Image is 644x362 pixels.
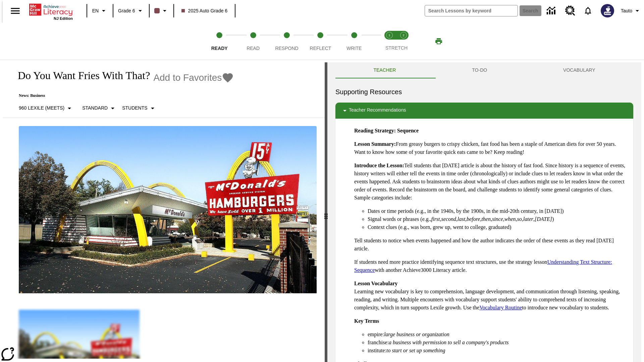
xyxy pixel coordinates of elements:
strong: Introduce the Lesson: [354,163,404,168]
a: Vocabulary Routine [479,305,522,310]
p: News: Business [11,93,234,98]
em: large business or organization [384,331,449,337]
span: EN [92,7,99,14]
a: Data Center [543,2,561,20]
div: reading [3,62,325,359]
p: From greasy burgers to crispy chicken, fast food has been a staple of American diets for over 50 ... [354,140,628,156]
button: Print [428,35,449,47]
button: Profile/Settings [618,5,644,17]
em: before [467,216,480,222]
em: then [481,216,491,222]
button: Read step 2 of 5 [233,23,272,60]
a: Resource Center, Will open in new tab [561,2,579,20]
span: STRETCH [385,45,408,51]
img: One of the first McDonald's stores, with the iconic red sign and golden arches. [19,126,317,294]
span: Add to Favorites [153,72,222,83]
span: Read [247,46,260,51]
span: Tauto [621,7,632,14]
p: Standard [82,105,108,112]
em: to start or set up something [386,348,445,353]
em: a business with permission to sell a company's products [389,340,509,345]
span: 2025 Auto Grade 6 [181,7,228,14]
text: 1 [388,34,390,37]
button: Select a new avatar [597,2,618,19]
li: institute: [368,347,628,355]
button: VOCABULARY [525,62,633,78]
strong: Key Terms [354,318,379,324]
button: Write step 5 of 5 [335,23,374,60]
p: Students [122,105,147,112]
li: Dates or time periods (e.g., in the 1940s, by the 1900s, in the mid-20th century, in [DATE]) [368,207,628,215]
a: Notifications [579,2,597,19]
div: activity [327,62,641,362]
button: Scaffolds, Standard [79,102,119,114]
button: Add to Favorites - Do You Want Fries With That? [153,72,234,83]
em: [DATE] [535,216,552,222]
p: Tell students to notice when events happened and how the author indicates the order of these even... [354,237,628,253]
button: Reflect step 4 of 5 [301,23,340,60]
strong: Reading Strategy: [354,128,396,133]
button: Stretch Respond step 2 of 2 [394,23,413,60]
span: Write [346,46,362,51]
li: empire: [368,330,628,339]
button: Class color is dark brown. Change class color [152,5,171,17]
input: search field [425,5,518,16]
li: Context clues (e.g., was born, grew up, went to college, graduated) [368,223,628,231]
a: Understanding Text Structure: Sequence [354,259,612,273]
button: Stretch Read step 1 of 2 [380,23,399,60]
strong: Sequence [397,128,419,133]
button: Grade: Grade 6, Select a grade [115,5,147,17]
button: TO-DO [434,62,525,78]
h1: Do You Want Fries With That? [11,69,150,82]
em: so [517,216,522,222]
p: If students need more practice identifying sequence text structures, use the strategy lesson with... [354,258,628,274]
li: franchise: [368,339,628,347]
img: Avatar [601,4,614,17]
em: since [492,216,503,222]
em: later [523,216,533,222]
strong: Lesson Vocabulary [354,281,397,286]
p: Teacher Recommendations [349,107,406,115]
span: Grade 6 [118,7,135,14]
div: Teacher Recommendations [335,103,633,119]
p: Learning new vocabulary is key to comprehension, language development, and communication through ... [354,280,628,312]
div: Press Enter or Spacebar and then press right and left arrow keys to move the slider [325,62,327,362]
div: Instructional Panel Tabs [335,62,633,78]
span: NJ Edition [54,16,73,20]
em: last [458,216,465,222]
span: Reflect [310,46,331,51]
p: 960 Lexile (Meets) [19,105,64,112]
button: Teacher [335,62,434,78]
h6: Supporting Resources [335,86,633,97]
p: Tell students that [DATE] article is about the history of fast food. Since history is a sequence ... [354,162,628,202]
em: first [431,216,440,222]
button: Respond step 3 of 5 [267,23,306,60]
div: Home [29,2,73,20]
li: Signal words or phrases (e.g., , , , , , , , , , ) [368,215,628,223]
button: Select Lexile, 960 Lexile (Meets) [16,102,76,114]
text: 2 [402,34,404,37]
em: second [441,216,456,222]
button: Language: EN, Select a language [89,5,111,17]
em: when [504,216,516,222]
button: Open side menu [5,1,25,21]
button: Select Student [119,102,159,114]
span: Respond [275,46,298,51]
strong: Lesson Summary: [354,141,396,147]
button: Ready step 1 of 5 [200,23,239,60]
span: Ready [211,46,228,51]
